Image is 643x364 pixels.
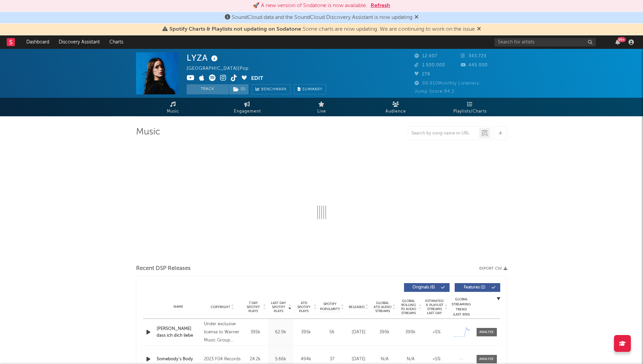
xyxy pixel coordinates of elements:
a: Discovery Assistant [54,35,105,49]
button: Edit [251,74,263,83]
span: Dismiss [414,15,419,20]
div: 62.9k [270,329,292,336]
span: Music [167,108,179,116]
a: Music [136,98,210,116]
a: Playlists/Charts [433,98,507,116]
div: 99 + [617,37,626,42]
span: Jump Score: 84.2 [414,89,454,94]
span: 445.000 [461,63,488,67]
span: Global ATD Audio Streams [373,301,392,313]
span: Features ( 1 ) [459,285,490,290]
button: Originals(6) [404,283,450,292]
div: N/A [399,356,422,363]
span: Released [349,305,365,309]
span: Dismiss [477,27,481,32]
a: Engagement [210,98,285,116]
div: <5% [425,329,448,336]
span: Audience [385,108,406,116]
span: : Some charts are now updating. We are continuing to work on the issue [169,27,475,32]
div: 2023 F04 Records [204,355,241,363]
input: Search for artists [494,38,596,47]
a: Dashboard [22,35,54,49]
button: Track [187,84,229,94]
div: 5.66k [270,356,292,363]
span: 7 Day Spotify Plays [244,301,262,313]
span: 12.407 [414,54,437,58]
div: 37 [320,356,344,363]
span: ATD Spotify Plays [295,301,313,313]
div: [DATE] [347,356,370,363]
span: Copyright [211,305,230,309]
span: Originals ( 6 ) [408,285,439,290]
button: Export CSV [479,267,507,271]
a: Charts [105,35,128,49]
div: Name [157,304,201,309]
div: Global Streaming Trend (Last 60D) [451,297,472,317]
span: ( 1 ) [229,84,249,94]
div: 395k [244,329,266,336]
div: N/A [373,356,396,363]
button: 99+ [615,39,620,45]
a: [PERSON_NAME] dass ich dich liebe [157,326,201,339]
button: (1) [229,84,248,94]
div: LYZA [187,52,219,63]
div: Under exclusive license to Warner Music Group Germany Holding GmbH, © 2025 [PERSON_NAME] Music GmbH [204,320,241,344]
span: Playlists/Charts [453,108,487,116]
span: Estimated % Playlist Streams Last Day [425,299,444,315]
span: Engagement [234,108,261,116]
a: Benchmark [252,84,291,94]
span: Live [317,108,326,116]
a: Audience [359,98,433,116]
a: Live [285,98,359,116]
button: Summary [294,84,326,94]
div: 24.2k [244,356,266,363]
a: Somebody's Body [157,356,201,363]
span: Summary [302,88,322,91]
div: 494k [295,356,317,363]
span: Last Day Spotify Plays [270,301,288,313]
div: 56 [320,329,344,336]
span: Recent DSP Releases [136,265,191,273]
span: 278 [414,72,430,77]
div: [DATE] [347,329,370,336]
div: 395k [295,329,317,336]
div: 🚀 A new version of Sodatone is now available. [253,2,367,10]
span: 343.723 [461,54,486,58]
span: 99.910 Monthly Listeners [414,81,479,86]
button: Features(1) [455,283,500,292]
button: Refresh [371,2,390,10]
div: 399k [373,329,396,336]
div: 399k [399,329,422,336]
div: <5% [425,356,448,363]
span: Spotify Charts & Playlists not updating on Sodatone [169,27,301,32]
span: Benchmark [261,86,287,94]
span: 1.500.000 [414,63,445,67]
span: Spotify Popularity [320,302,340,312]
div: [GEOGRAPHIC_DATA] | Pop [187,65,257,73]
span: Global Rolling 7D Audio Streams [399,299,418,315]
input: Search by song name or URL [408,131,479,136]
span: SoundCloud data and the SoundCloud Discovery Assistant is now updating [232,15,412,20]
